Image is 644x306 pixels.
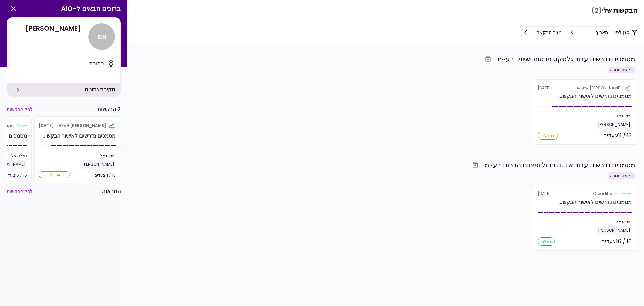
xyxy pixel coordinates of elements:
div: תאריך [596,29,608,36]
div: 16 / 16 צעדים [601,237,632,246]
div: [PERSON_NAME] אשראי [577,85,622,91]
div: בתהליך [39,171,70,178]
div: [PERSON_NAME] [597,226,632,235]
button: לכל הבקשות [7,188,33,195]
div: [DATE] [538,191,632,197]
div: 13 / 11 צעדים [94,171,116,179]
div: בקשה סגורה [607,67,635,73]
div: מסמכים נדרשים עבור א.ד.ד. ניהול ופיתוח הדרום בע~מ [485,160,635,170]
div: התראות [102,187,121,195]
div: [PERSON_NAME] אשראי [57,121,106,131]
span: [PERSON_NAME] [12,23,82,33]
img: Partner logo [109,123,116,129]
img: Partner logo [16,123,27,129]
div: א מ [88,23,115,50]
div: נשלח אל: [538,113,632,119]
span: ברוכים הבאים ל-AIO [61,4,121,14]
div: 16 / 16 צעדים [4,171,27,179]
div: מסמכים נדרשים לאישור הבקשה - חברה [558,198,632,206]
div: 13 / 11 צעדים [603,132,632,140]
div: בתהליך [538,132,558,140]
button: סקירת נתונים [12,84,24,95]
button: תאריך [568,26,611,38]
h1: הבקשות שלי [591,4,637,17]
div: סקירת נתונים [7,83,120,96]
div: נשלח אל: [538,219,632,225]
span: (2) [591,4,602,17]
div: Creaditeam [593,191,618,197]
div: מסמכים נדרשים לאישור הבקשה - יועץ [558,92,632,100]
button: Ok, close [7,2,20,15]
div: [PERSON_NAME] [81,160,116,169]
div: נשלח אל: [39,152,116,159]
img: Partner logo [625,85,632,91]
button: העבר לארכיון [482,53,494,65]
div: מסמכים נדרשים לאישור הבקשה - יועץ [43,132,116,140]
div: סנן לפי: [521,26,637,38]
div: נשלח [538,237,555,246]
div: [DATE] [39,121,116,131]
div: כתובת [12,60,104,68]
button: מצב הבקשה [521,26,565,38]
div: בקשה סגורה [607,172,635,179]
img: Partner logo [621,191,632,197]
div: [PERSON_NAME] [597,120,632,129]
div: [DATE] [538,85,632,91]
div: 2 הבקשות [97,105,121,114]
div: מסמכים נדרשים עבור גלטקס פרסום ושיווק בע~מ [497,54,635,64]
button: העבר לארכיון [469,159,481,171]
button: לכל הבקשות [7,106,33,113]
